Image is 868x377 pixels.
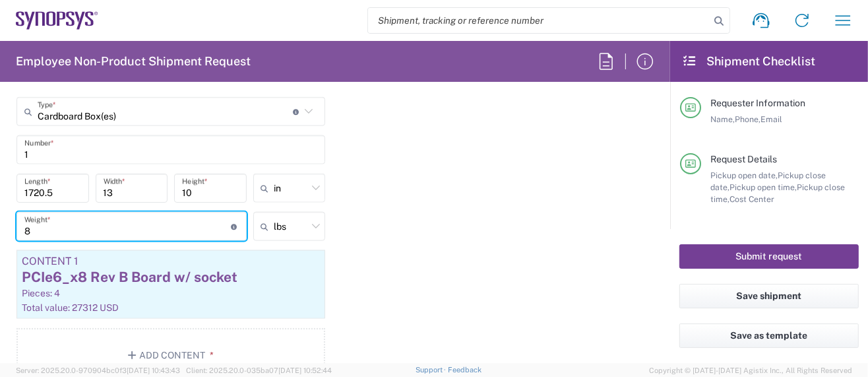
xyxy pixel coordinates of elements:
[416,366,449,374] a: Support
[127,366,180,374] span: [DATE] 10:43:43
[760,114,782,124] span: Email
[735,114,760,124] span: Phone,
[710,114,735,124] span: Name,
[710,170,778,180] span: Pickup open date,
[649,364,852,376] span: Copyright © [DATE]-[DATE] Agistix Inc., All Rights Reserved
[448,366,481,374] a: Feedback
[679,324,859,348] button: Save as template
[186,366,332,374] span: Client: 2025.20.0-035ba07
[22,256,320,267] div: Content 1
[679,284,859,308] button: Save shipment
[22,302,320,314] div: Total value: 27312 USD
[682,53,815,69] h2: Shipment Checklist
[729,182,797,192] span: Pickup open time,
[729,194,774,204] span: Cost Center
[22,287,320,299] div: Pieces: 4
[710,154,777,164] span: Request Details
[22,267,320,287] div: PCIe6_x8 Rev B Board w/ socket
[16,53,251,69] h2: Employee Non-Product Shipment Request
[16,366,180,374] span: Server: 2025.20.0-970904bc0f3
[278,366,332,374] span: [DATE] 10:52:44
[710,98,805,108] span: Requester Information
[368,8,710,33] input: Shipment, tracking or reference number
[679,244,859,269] button: Submit request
